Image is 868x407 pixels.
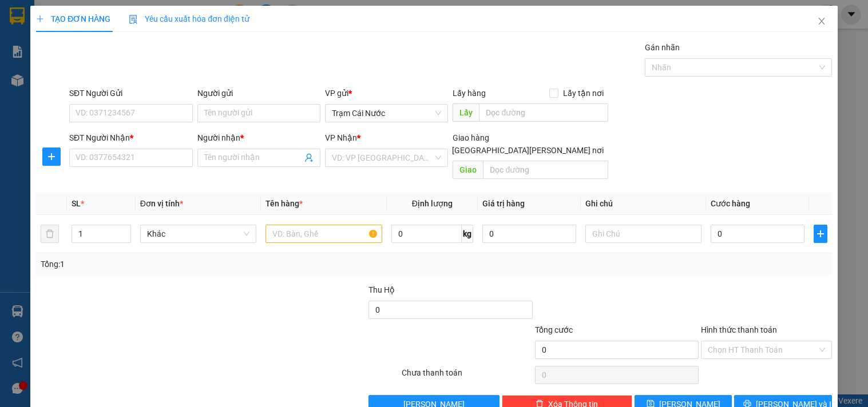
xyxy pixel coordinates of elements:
[645,43,680,52] label: Gán nhãn
[581,193,706,215] th: Ghi chú
[304,153,314,162] span: user-add
[483,161,608,179] input: Dọc đường
[69,131,192,144] div: SĐT Người Nhận
[325,133,357,142] span: VP Nhận
[129,15,138,24] img: icon
[325,87,448,99] div: VP gửi
[482,199,525,208] span: Giá trị hàng
[814,225,827,243] button: plus
[453,133,490,142] span: Giao hàng
[701,325,777,334] label: Hình thức thanh toán
[36,14,110,23] span: TẠO ĐƠN HÀNG
[41,225,59,243] button: delete
[43,152,60,161] span: plus
[814,229,827,238] span: plus
[401,366,533,386] div: Chưa thanh toán
[558,87,608,99] span: Lấy tận nơi
[585,225,701,243] input: Ghi Chú
[817,17,826,26] span: close
[535,325,573,334] span: Tổng cước
[332,105,441,122] span: Trạm Cái Nước
[711,199,750,208] span: Cước hàng
[462,225,473,243] span: kg
[412,199,453,208] span: Định lượng
[453,161,483,179] span: Giao
[368,285,395,294] span: Thu Hộ
[447,144,608,157] span: [GEOGRAPHIC_DATA][PERSON_NAME] nơi
[36,15,44,23] span: plus
[482,225,576,243] input: 0
[265,225,382,243] input: VD: Bàn, Ghế
[140,199,183,208] span: Đơn vị tính
[479,103,608,122] input: Dọc đường
[147,225,249,242] span: Khác
[453,89,486,98] span: Lấy hàng
[197,131,320,144] div: Người nhận
[197,87,320,99] div: Người gửi
[453,103,479,122] span: Lấy
[69,87,192,99] div: SĐT Người Gửi
[41,258,336,270] div: Tổng: 1
[806,6,838,38] button: Close
[129,14,249,23] span: Yêu cầu xuất hóa đơn điện tử
[265,199,303,208] span: Tên hàng
[72,199,81,208] span: SL
[42,147,61,166] button: plus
